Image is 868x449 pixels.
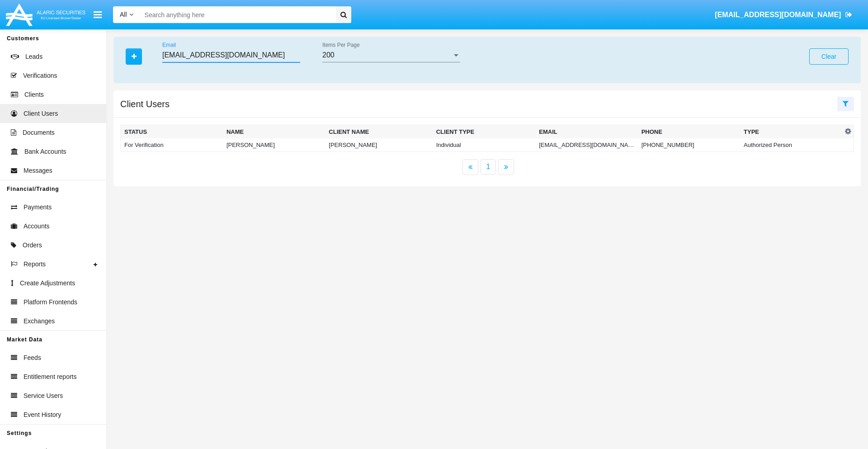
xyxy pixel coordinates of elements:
td: Authorized Person [740,138,842,152]
td: For Verification [121,138,223,152]
span: Entitlement reports [24,372,77,382]
td: [PHONE_NUMBER] [638,138,740,152]
span: Messages [24,166,52,175]
img: Logo image [5,1,87,28]
span: [EMAIL_ADDRESS][DOMAIN_NAME] [715,11,841,19]
span: Exchanges [24,317,55,326]
td: [EMAIL_ADDRESS][DOMAIN_NAME] [535,138,637,152]
span: Verifications [23,71,57,80]
a: [EMAIL_ADDRESS][DOMAIN_NAME] [711,2,857,28]
button: Clear [809,48,849,65]
span: Orders [23,241,42,250]
td: [PERSON_NAME] [325,138,432,152]
td: [PERSON_NAME] [223,138,325,152]
span: Event History [24,410,61,420]
a: All [113,10,140,19]
span: Feeds [24,353,41,363]
span: Platform Frontends [24,298,77,307]
span: Reports [24,260,46,269]
span: Documents [23,128,55,137]
span: Client Users [24,109,58,118]
th: Name [223,125,325,139]
span: Clients [24,90,44,99]
th: Type [740,125,842,139]
th: Email [535,125,637,139]
span: 200 [322,51,335,59]
th: Client Type [433,125,536,139]
th: Client Name [325,125,432,139]
span: Leads [25,52,42,61]
span: All [120,11,127,18]
th: Phone [638,125,740,139]
h5: Client Users [120,100,170,108]
span: Payments [24,203,52,212]
nav: paginator [113,159,861,175]
input: Search [140,6,333,23]
th: Status [121,125,223,139]
span: Bank Accounts [24,147,66,156]
span: Create Adjustments [20,279,75,288]
span: Service Users [24,391,63,401]
span: Accounts [24,222,50,231]
td: Individual [433,138,536,152]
